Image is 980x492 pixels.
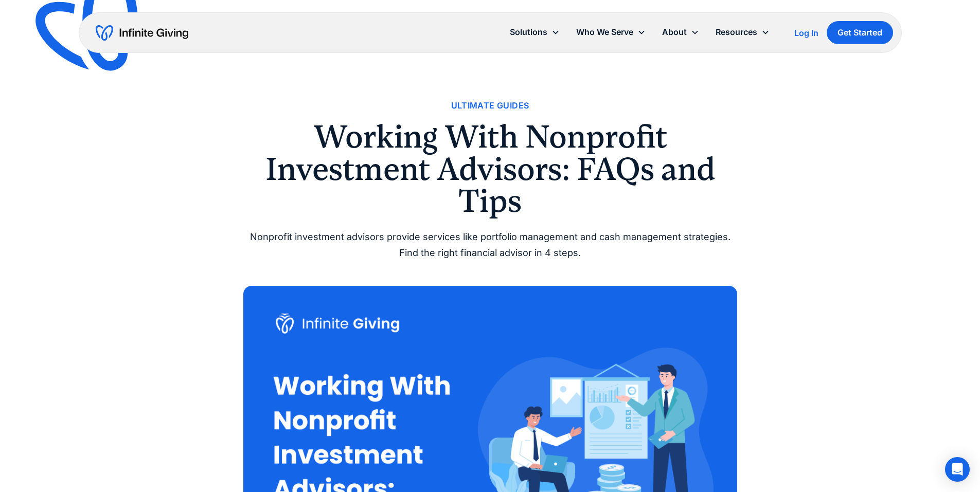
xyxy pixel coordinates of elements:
div: Log In [794,29,818,37]
a: Ultimate Guides [451,99,529,113]
a: home [96,25,188,41]
div: About [662,25,687,39]
div: Who We Serve [576,25,633,39]
div: Who We Serve [568,21,654,43]
div: Open Intercom Messenger [945,457,970,482]
div: Solutions [510,25,547,39]
h1: Working With Nonprofit Investment Advisors: FAQs and Tips [243,121,737,217]
div: Solutions [502,21,568,43]
div: Nonprofit investment advisors provide services like portfolio management and cash management stra... [243,229,737,261]
div: Resources [707,21,778,43]
div: Resources [716,25,757,39]
a: Log In [794,27,818,39]
div: About [654,21,707,43]
a: Get Started [827,21,893,44]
